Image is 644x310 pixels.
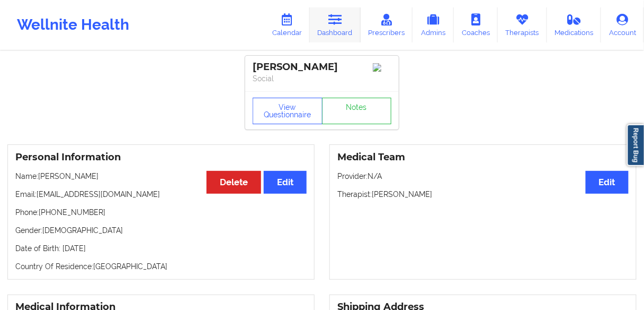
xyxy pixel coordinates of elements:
[547,7,602,42] a: Medications
[337,171,629,182] p: Provider: N/A
[264,171,307,194] button: Edit
[207,171,261,194] button: Delete
[337,189,629,200] p: Therapist: [PERSON_NAME]
[264,7,310,42] a: Calendar
[601,7,644,42] a: Account
[361,7,413,42] a: Prescribers
[253,61,391,73] div: [PERSON_NAME]
[253,73,391,84] p: Social
[15,243,307,254] p: Date of Birth: [DATE]
[15,189,307,200] p: Email: [EMAIL_ADDRESS][DOMAIN_NAME]
[337,151,629,163] h3: Medical Team
[15,151,307,163] h3: Personal Information
[15,225,307,236] p: Gender: [DEMOGRAPHIC_DATA]
[498,7,547,42] a: Therapists
[322,98,392,124] a: Notes
[310,7,361,42] a: Dashboard
[15,171,307,182] p: Name: [PERSON_NAME]
[454,7,498,42] a: Coaches
[413,7,454,42] a: Admins
[373,63,391,72] img: Image%2Fplaceholer-image.png
[627,124,644,166] a: Report Bug
[15,207,307,218] p: Phone: [PHONE_NUMBER]
[586,171,629,194] button: Edit
[15,261,307,272] p: Country Of Residence: [GEOGRAPHIC_DATA]
[253,98,323,124] button: View Questionnaire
